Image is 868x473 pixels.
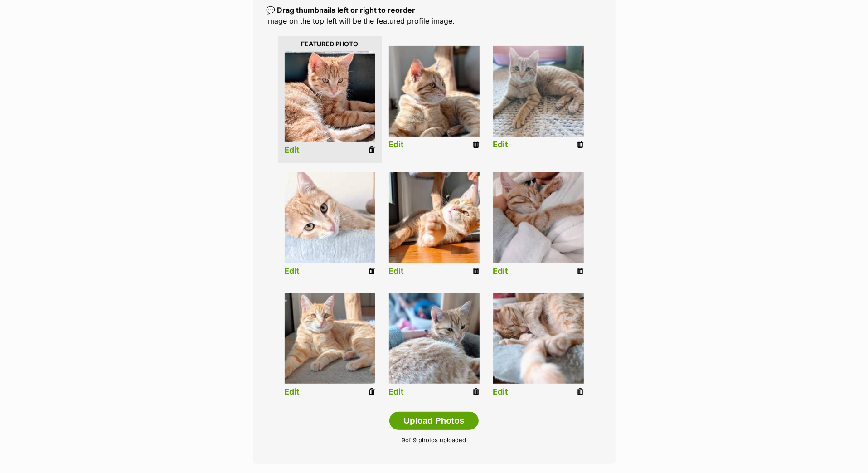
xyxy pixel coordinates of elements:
[389,140,404,150] a: Edit
[285,293,375,384] img: listing photo
[267,5,602,26] p: Image on the top left will be the featured profile image.
[285,51,375,142] img: listing photo
[493,172,584,263] img: listing photo
[389,46,480,137] img: listing photo
[389,412,478,430] button: Upload Photos
[389,293,480,384] img: listing photo
[267,5,416,15] b: 💬 Drag thumbnails left or right to reorder
[493,387,509,397] a: Edit
[267,436,602,445] p: of 9 photos uploaded
[389,267,404,276] a: Edit
[402,436,406,444] span: 9
[285,172,375,263] img: listing photo
[493,267,509,276] a: Edit
[493,293,584,384] img: listing photo
[285,267,300,276] a: Edit
[389,387,404,397] a: Edit
[493,46,584,137] img: listing photo
[285,387,300,397] a: Edit
[493,140,509,150] a: Edit
[389,172,480,263] img: listing photo
[285,146,300,155] a: Edit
